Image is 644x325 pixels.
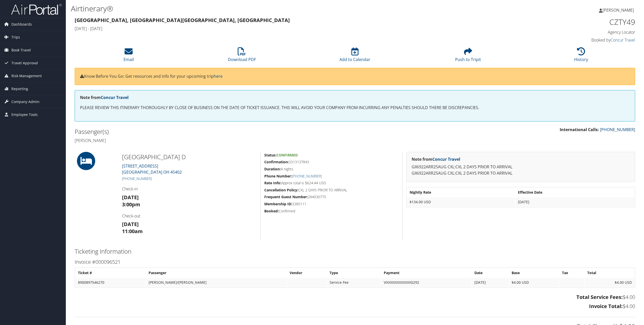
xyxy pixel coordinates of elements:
[11,18,32,31] span: Dashboards
[600,127,635,132] a: [PHONE_NUMBER]
[122,213,256,219] h4: Check-out
[264,194,308,199] strong: Frequent Guest Number:
[264,167,281,171] strong: Duration:
[509,278,559,287] td: $4.00 USD
[124,50,134,62] a: Email
[75,268,146,277] th: Ticket #
[122,194,139,201] strong: [DATE]
[75,294,635,301] h3: $4.00
[574,50,588,62] a: History
[472,278,509,287] td: [DATE]
[122,176,152,181] a: [PHONE_NUMBER]
[501,29,635,35] h4: Agency Locator
[559,268,584,277] th: Tax
[122,221,139,228] strong: [DATE]
[264,180,281,185] strong: Rate Info:
[412,164,630,177] p: GII6922ARR25AUG CXL:CXL 2 DAYS PRIOR TO ARRIVAL GII6922ARR25AUG CXL:CXL 2 DAYS PRIOR TO ARRIVAL
[599,3,639,18] a: [PERSON_NAME]
[509,268,559,277] th: Base
[122,228,143,235] strong: 11:00am
[214,73,223,79] a: here
[75,138,351,143] h4: [PERSON_NAME]
[432,156,460,162] a: Concur Travel
[381,278,472,287] td: VIXXXXXXXXXXXX0292
[75,26,493,31] h4: [DATE] - [DATE]
[501,17,635,27] h1: CZTY49
[11,83,28,95] span: Reporting
[264,188,298,192] strong: Cancellation Policy:
[576,294,623,300] strong: Total Service Fees:
[264,188,398,193] h5: CXL 2 DAYS PRIOR TO ARRIVAL
[455,50,481,62] a: Push to Tripit
[122,163,182,175] a: [STREET_ADDRESS][GEOGRAPHIC_DATA] OH 45402
[589,303,623,310] strong: Invoice Total:
[472,268,509,277] th: Date
[501,37,635,43] h4: Booked by
[264,153,276,157] strong: Status:
[264,209,279,213] strong: Booked:
[122,186,256,192] h4: Check-in
[75,258,635,266] h3: Invoice #000096521
[80,95,129,100] strong: Note from
[585,278,634,287] td: $4.00 USD
[11,57,38,69] span: Travel Approval
[228,50,256,62] a: Download PDF
[264,159,289,164] strong: Confirmation:
[71,3,450,14] h1: Airtinerary®
[264,174,292,178] strong: Phone Number:
[407,197,515,207] td: $134.00 USD
[264,167,398,172] h5: 4 nights
[11,108,38,121] span: Employee Tools
[264,180,398,186] h5: Approx total is $624.44 USD
[75,303,635,310] h3: $4.00
[327,268,381,277] th: Type
[80,73,630,80] p: Know Before You Go: Get resources and info for your upcoming trip
[122,201,140,208] strong: 3:00pm
[80,105,630,111] p: PLEASE REVIEW THIS ITINERARY THOROUGHLY BY CLOSE OF BUSINESS ON THE DATE OF TICKET ISSUANCE. THIS...
[11,3,62,15] img: airportal-logo.png
[11,44,31,56] span: Book Travel
[407,188,515,197] th: Nightly Rate
[585,268,634,277] th: Total
[611,37,635,43] a: Concur Travel
[292,174,322,178] a: [PHONE_NUMBER]
[287,268,327,277] th: Vendor
[75,247,635,256] h2: Ticketing Information
[515,197,634,207] td: [DATE]
[264,209,398,214] h5: Confirmed
[560,127,599,132] strong: International Calls:
[146,268,287,277] th: Passenger
[122,153,256,161] h2: [GEOGRAPHIC_DATA] D
[327,278,381,287] td: Service Fee
[602,7,634,13] span: [PERSON_NAME]
[412,156,460,162] strong: Note from
[75,278,146,287] td: 8900897546270
[11,70,42,82] span: Risk Management
[264,159,398,165] h5: 3313137843
[381,268,472,277] th: Payment
[75,17,290,24] strong: [GEOGRAPHIC_DATA], [GEOGRAPHIC_DATA] [GEOGRAPHIC_DATA], [GEOGRAPHIC_DATA]
[339,50,370,62] a: Add to Calendar
[146,278,287,287] td: [PERSON_NAME]/[PERSON_NAME]
[11,31,20,44] span: Trips
[264,201,292,206] strong: Membership ID:
[264,194,398,199] h5: 284030775
[276,153,298,157] span: Confirmed
[264,201,398,207] h5: 3385111
[515,188,634,197] th: Effective Date
[11,95,39,108] span: Company Admin
[75,127,351,136] h2: Passenger(s)
[101,95,129,100] a: Concur Travel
